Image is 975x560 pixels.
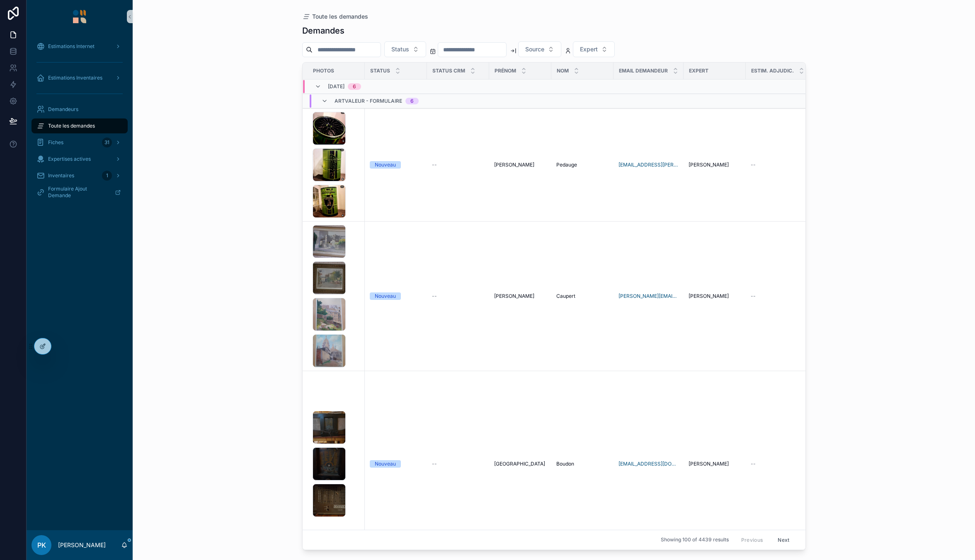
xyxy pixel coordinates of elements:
[494,461,545,467] span: [GEOGRAPHIC_DATA]
[772,533,795,546] button: Next
[618,461,679,467] a: [EMAIL_ADDRESS][DOMAIN_NAME]
[375,292,396,300] div: Nouveau
[751,293,805,299] a: --
[689,293,741,299] a: [PERSON_NAME]
[751,461,756,467] span: --
[494,461,546,467] a: [GEOGRAPHIC_DATA]
[32,118,128,133] a: Toute les demandes
[525,45,544,53] span: Source
[37,540,46,550] span: PK
[751,461,805,467] a: --
[494,162,534,168] span: [PERSON_NAME]
[353,83,356,90] div: 6
[432,461,484,467] a: --
[102,171,112,181] div: 1
[335,98,402,104] span: Artvaleur - Formulaire
[494,162,546,168] a: [PERSON_NAME]
[751,293,756,299] span: --
[661,537,729,543] span: Showing 100 of 4439 results
[48,43,95,50] span: Estimations Internet
[73,10,86,23] img: App logo
[689,461,729,467] span: [PERSON_NAME]
[32,102,128,117] a: Demandeurs
[556,293,609,299] a: Caupert
[432,162,437,168] span: --
[432,293,484,299] a: --
[556,293,575,299] span: Caupert
[557,68,569,74] span: Nom
[32,185,128,200] a: Formulaire Ajout Demande
[48,139,63,146] span: Fiches
[556,162,609,168] a: Pedauge
[48,75,102,81] span: Estimations Inventaires
[751,162,805,168] a: --
[48,123,95,129] span: Toute les demandes
[375,161,396,169] div: Nouveau
[689,162,729,168] span: [PERSON_NAME]
[312,12,368,21] span: Toute les demandes
[495,68,516,74] span: Prénom
[556,162,577,168] span: Pedauge
[27,33,133,210] div: scrollable content
[302,12,368,21] a: Toute les demandes
[32,168,128,183] a: Inventaires1
[751,162,756,168] span: --
[618,293,679,299] a: [PERSON_NAME][EMAIL_ADDRESS][DOMAIN_NAME]
[370,460,422,468] a: Nouveau
[573,41,615,57] button: Select Button
[556,461,574,467] span: Boudon
[370,161,422,169] a: Nouveau
[410,98,414,104] div: 6
[432,162,484,168] a: --
[48,172,74,179] span: Inventaires
[618,162,679,168] a: [EMAIL_ADDRESS][PERSON_NAME][DOMAIN_NAME]
[375,460,396,468] div: Nouveau
[102,138,112,147] div: 31
[391,45,409,53] span: Status
[370,68,390,74] span: Status
[32,135,128,150] a: Fiches31
[370,292,422,300] a: Nouveau
[689,293,729,299] span: [PERSON_NAME]
[32,39,128,54] a: Estimations Internet
[494,293,534,299] span: [PERSON_NAME]
[518,41,561,57] button: Select Button
[58,541,106,549] p: [PERSON_NAME]
[313,68,334,74] span: Photos
[689,162,741,168] a: [PERSON_NAME]
[384,41,426,57] button: Select Button
[580,45,598,53] span: Expert
[432,293,437,299] span: --
[302,25,344,36] h1: Demandes
[556,461,609,467] a: Boudon
[432,461,437,467] span: --
[619,68,668,74] span: Email Demandeur
[751,68,794,74] span: Estim. Adjudic.
[48,106,78,113] span: Demandeurs
[432,68,465,74] span: Status CRM
[494,293,546,299] a: [PERSON_NAME]
[689,461,741,467] a: [PERSON_NAME]
[32,152,128,167] a: Expertises actives
[328,83,344,90] span: [DATE]
[32,70,128,85] a: Estimations Inventaires
[48,156,91,162] span: Expertises actives
[48,186,108,199] span: Formulaire Ajout Demande
[689,68,708,74] span: Expert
